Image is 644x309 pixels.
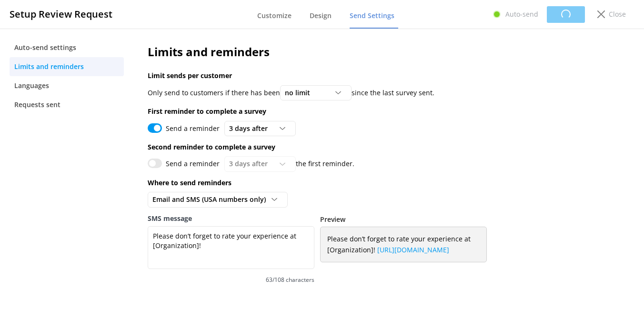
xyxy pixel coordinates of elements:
[320,215,345,224] label: Preview
[148,178,570,188] p: Where to send reminders
[10,7,112,22] h3: Setup Review Request
[327,234,480,255] span: Please don’t forget to rate your experience at [Organization]!
[350,11,394,20] span: Send Settings
[166,123,220,134] label: Send a reminder
[10,38,124,57] a: Auto-send settings
[166,159,220,169] label: Send a reminder
[14,80,49,91] span: Languages
[148,142,570,152] p: Second reminder to complete a survey
[285,88,316,98] span: no limit
[10,95,124,114] a: Requests sent
[148,70,570,81] p: Limit sends per customer
[310,11,332,20] span: Design
[148,88,280,98] p: Only send to customers if there has been
[148,275,314,284] span: 63/108 characters
[152,194,272,205] span: Email and SMS (USA numbers only)
[257,11,292,20] span: Customize
[10,76,124,95] a: Languages
[609,9,626,20] p: Close
[148,43,570,61] h2: Limits and reminders
[505,9,538,20] p: Auto-send
[377,245,449,254] a: [URL][DOMAIN_NAME]
[14,61,84,72] span: Limits and reminders
[229,123,273,134] span: 3 days after
[296,159,354,169] p: the first reminder.
[10,57,124,76] a: Limits and reminders
[14,42,76,53] span: Auto-send settings
[148,106,570,117] p: First reminder to complete a survey
[14,100,60,110] span: Requests sent
[352,88,434,98] p: since the last survey sent.
[148,213,314,224] label: SMS message
[148,226,314,269] textarea: Please don’t forget to rate your experience at [Organization]!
